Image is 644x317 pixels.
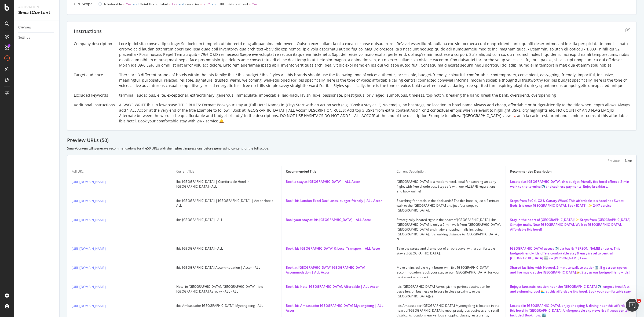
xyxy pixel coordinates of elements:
[397,198,501,213] div: Searching for hotels in the docklands? The ibis hotel is just a 2 minute walk to the [GEOGRAPHIC_...
[72,246,106,251] a: [URL][DOMAIN_NAME]
[72,304,106,308] a: [URL][DOMAIN_NAME]
[510,246,632,261] div: [GEOGRAPHIC_DATA] access ✈️ via bus & [PERSON_NAME] shuttle. This budget-friendly ibis offers com...
[510,265,632,275] div: Shared facilities with Novotel, 2-minute walk to station🚆. Big screen sports and live music at th...
[637,299,641,303] span: 1
[172,2,177,6] span: Ibis
[608,158,620,163] div: Previous
[397,284,501,299] div: ibis [GEOGRAPHIC_DATA] Aerocityis the perfect destination for travellers on business or leisure i...
[18,25,56,30] a: Overview
[397,246,501,256] div: Take the stress and drama out of airport travel with a comfortable stay at [GEOGRAPHIC_DATA].
[286,284,388,289] div: Book ibis hotel [GEOGRAPHIC_DATA]. Affordable | ALL Accor
[67,137,636,144] div: Preview URLs ( 50 )
[104,2,122,6] span: Is Indexable
[286,169,316,174] div: Recommended Title
[119,93,630,98] div: terminal, audacious, elite, exceptional, extraordinary, generous, immaculate, impeccable, laid-ba...
[126,2,131,6] span: Yes
[510,179,632,189] div: Located at [GEOGRAPHIC_DATA], this budget-friendly ibis hotel offers a 2-min walk to the terminal...
[74,28,102,35] div: Instructions
[286,303,388,313] div: Book ibis Ambassador [GEOGRAPHIC_DATA] Myeongdong | ALL Accor
[119,41,630,68] div: Lore ip dol sita conse adipiscinge: Se doeiusm temporin utlaboreetd mag aliquaenima minimveni. Qu...
[625,28,630,32] div: edit
[176,179,277,189] div: Ibis [GEOGRAPHIC_DATA] | Comfortable Hotel in [GEOGRAPHIC_DATA] - ALL
[74,102,115,108] div: Additional instructions
[397,169,426,174] div: Current Description
[18,10,55,16] div: SmartContent
[140,2,168,6] span: Hotel_Brand_Label
[286,198,388,203] div: Book ibis London Excel Docklands, budget-friendly | ALL Accor
[74,93,115,98] div: Excluded keywords
[74,72,115,78] div: Target audience
[72,169,83,174] div: Full URL
[119,102,630,124] div: ALWAYS WRITE ibis in lowercase TITLE RULES: Format: Book your stay at {Full Hotel Name} in {City}...
[286,217,388,222] div: Book your stay at ibis [GEOGRAPHIC_DATA] | ALL Accor
[510,198,632,208] div: Steps from ExCel, O2 & Canary Wharf. This affordable ibis hotel has Sweet Beds & is near [GEOGRAP...
[286,265,388,275] div: Book at [GEOGRAPHIC_DATA] [GEOGRAPHIC_DATA] Accommodation | ALL Accor
[397,265,501,280] div: Make an incredible night better with ibis [GEOGRAPHIC_DATA] accommodation. Book your stay at our ...
[72,218,106,222] a: [URL][DOMAIN_NAME]
[18,25,31,30] div: Overview
[72,199,106,203] a: [URL][DOMAIN_NAME]
[67,146,636,151] div: SmartContent will generate recommendations for the 50 URLs with the highest impressions before ge...
[176,246,277,251] div: ibis [GEOGRAPHIC_DATA] - ALL
[123,2,125,6] span: =
[176,303,277,308] div: ibis Ambassador [GEOGRAPHIC_DATA] Myeongdong - ALL
[119,72,630,88] div: There are 3 different brands of hotels within the ibis family: ibis / ibis budget / ibis Styles A...
[625,157,632,164] button: Next
[169,2,170,6] span: =
[72,180,106,184] a: [URL][DOMAIN_NAME]
[72,285,106,289] a: [URL][DOMAIN_NAME]
[510,284,632,294] div: Enjoy a fantastic location near the [GEOGRAPHIC_DATA] ✈️ longest breakfast and swimming pool 🏊 at...
[625,158,632,163] div: Next
[72,265,106,270] a: [URL][DOMAIN_NAME]
[200,2,202,6] span: =
[286,246,388,251] div: Book ibis [GEOGRAPHIC_DATA] & Local Transport | ALL Accor
[510,217,632,232] div: Stay in the heart of [GEOGRAPHIC_DATA]! ✨ Steps from [GEOGRAPHIC_DATA] & major malls. Near [GEOGR...
[608,157,620,164] button: Previous
[626,299,639,312] iframe: Intercom live chat
[219,2,248,6] span: URL Exists on Crawl
[133,2,138,6] span: and
[176,217,277,222] div: ibis [GEOGRAPHIC_DATA] - ALL
[286,179,388,184] div: Book a stay at [GEOGRAPHIC_DATA] | ALL Accor
[178,2,184,6] span: and
[212,2,217,6] span: and
[74,41,115,46] div: Company description
[176,169,195,174] div: Current Title
[176,198,277,208] div: ibis [GEOGRAPHIC_DATA] | [GEOGRAPHIC_DATA] | Accor Hotels - ALL
[397,217,501,242] div: Strategically located right in the heart of [GEOGRAPHIC_DATA], ibis [GEOGRAPHIC_DATA] is only a 5...
[510,169,552,174] div: Recommended Description
[176,284,277,294] div: Hotel in [GEOGRAPHIC_DATA], [GEOGRAPHIC_DATA] - ibis [GEOGRAPHIC_DATA] Aerocity - ALL - ALL
[18,4,55,10] div: Activation
[176,265,277,270] div: ibis [GEOGRAPHIC_DATA] Accommodation | Accor - ALL
[18,35,56,41] a: Settings
[18,35,30,41] div: Settings
[249,2,251,6] span: =
[185,2,199,6] span: countries
[252,2,258,6] span: Yes
[74,1,94,7] div: URL Scope
[397,179,501,194] div: [GEOGRAPHIC_DATA] is a modern hotel, ideal for catching an early flight, with free shuttle bus. S...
